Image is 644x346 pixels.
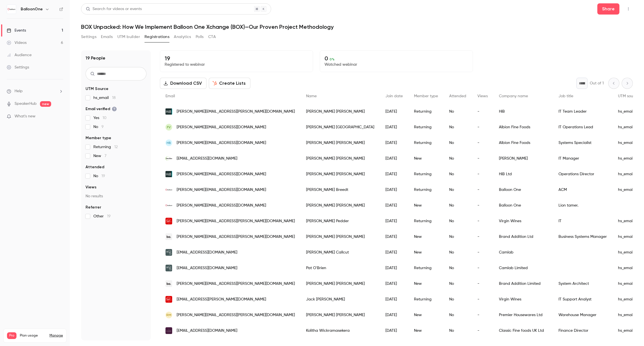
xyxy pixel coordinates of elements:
[177,265,237,271] span: [EMAIL_ADDRESS][DOMAIN_NAME]
[165,171,172,177] img: hib.co.uk
[444,104,472,119] div: No
[477,94,488,98] span: Views
[112,96,116,100] span: 18
[414,94,438,98] span: Member type
[86,193,146,199] p: No results
[300,198,380,213] div: [PERSON_NAME] [PERSON_NAME]
[93,115,106,121] span: Yes
[81,32,96,41] button: Settings
[472,229,493,245] div: -
[444,245,472,260] div: No
[553,119,612,135] div: IT Operations Lead
[177,218,295,224] span: [PERSON_NAME][EMAIL_ADDRESS][PERSON_NAME][DOMAIN_NAME]
[380,198,408,213] div: [DATE]
[553,276,612,292] div: System Architect
[165,155,172,162] img: nevilleuk.com
[472,323,493,338] div: -
[300,229,380,245] div: [PERSON_NAME] [PERSON_NAME]
[380,119,408,135] div: [DATE]
[380,292,408,307] div: [DATE]
[165,218,172,224] img: virginwines.co.uk
[472,182,493,198] div: -
[385,94,403,98] span: Join date
[380,151,408,166] div: [DATE]
[493,245,553,260] div: Camlab
[408,292,444,307] div: Returning
[472,307,493,323] div: -
[208,32,216,41] button: CTA
[618,94,639,98] span: UTM source
[408,323,444,338] div: New
[472,276,493,292] div: -
[380,307,408,323] div: [DATE]
[493,276,553,292] div: Brand Addition Limited
[300,260,380,276] div: Pat O'Brien
[165,296,172,303] img: virginwines.co.uk
[553,151,612,166] div: IT Manager
[177,187,266,193] span: [PERSON_NAME][EMAIL_ADDRESS][DOMAIN_NAME]
[300,151,380,166] div: [PERSON_NAME] [PERSON_NAME]
[117,32,140,41] button: UTM builder
[7,332,16,339] span: Pro
[444,307,472,323] div: No
[107,214,111,218] span: 19
[300,104,380,119] div: [PERSON_NAME] [PERSON_NAME]
[472,292,493,307] div: -
[165,280,172,287] img: brandaddition.com
[444,119,472,135] div: No
[177,312,295,318] span: [PERSON_NAME][EMAIL_ADDRESS][PERSON_NAME][DOMAIN_NAME]
[553,135,612,151] div: Systems Specialist
[493,213,553,229] div: Virgin Wines
[165,94,175,98] span: Email
[408,276,444,292] div: New
[472,151,493,166] div: -
[86,6,142,12] div: Search for videos or events
[300,276,380,292] div: [PERSON_NAME] [PERSON_NAME]
[93,144,118,150] span: Returning
[7,40,27,46] div: Videos
[93,95,116,101] span: hs_email
[444,323,472,338] div: No
[177,140,266,146] span: [PERSON_NAME][EMAIL_ADDRESS][DOMAIN_NAME]
[93,173,105,179] span: No
[380,166,408,182] div: [DATE]
[300,307,380,323] div: [PERSON_NAME] [PERSON_NAME]
[7,52,32,58] div: Audience
[93,153,106,159] span: New
[86,106,117,112] span: Email verified
[165,186,172,193] img: balloonone.com
[166,312,171,317] span: RM
[380,182,408,198] div: [DATE]
[300,182,380,198] div: [PERSON_NAME] Breedt
[101,32,113,41] button: Emails
[93,124,104,130] span: No
[493,151,553,166] div: [PERSON_NAME]
[15,88,23,94] span: Help
[472,198,493,213] div: -
[177,109,295,115] span: [PERSON_NAME][EMAIL_ADDRESS][PERSON_NAME][DOMAIN_NAME]
[558,94,573,98] span: Job title
[145,32,169,41] button: Registrations
[177,156,237,162] span: [EMAIL_ADDRESS][DOMAIN_NAME]
[408,182,444,198] div: Returning
[553,292,612,307] div: IT Support Analyst
[165,265,172,271] img: camlab.co.uk
[444,135,472,151] div: No
[590,80,604,86] p: Out of 1
[177,297,266,302] span: [EMAIL_ADDRESS][PERSON_NAME][DOMAIN_NAME]
[408,198,444,213] div: New
[165,233,172,240] img: brandaddition.com
[408,166,444,182] div: Returning
[325,55,468,62] p: 0
[165,202,172,209] img: balloonone.com
[167,140,171,145] span: HB
[174,32,191,41] button: Analytics
[444,182,472,198] div: No
[105,154,106,158] span: 7
[380,213,408,229] div: [DATE]
[86,86,146,219] section: facet-groups
[7,5,16,14] img: BalloonOne
[380,135,408,151] div: [DATE]
[408,119,444,135] div: Returning
[553,229,612,245] div: Business Systems Manager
